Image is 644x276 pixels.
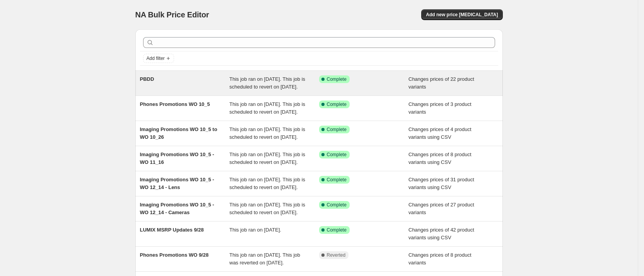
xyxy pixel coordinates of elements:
span: This job ran on [DATE]. [229,227,281,233]
span: This job ran on [DATE]. This job is scheduled to revert on [DATE]. [229,101,305,115]
span: Phones Promotions WO 9/28 [140,252,209,258]
span: This job ran on [DATE]. This job is scheduled to revert on [DATE]. [229,202,305,215]
span: Complete [327,126,347,133]
span: Changes prices of 8 product variants using CSV [408,152,471,165]
button: Add new price [MEDICAL_DATA] [421,9,502,20]
span: Imaging Promotions WO 10_5 - WO 11_16 [140,152,214,165]
span: Add filter [147,55,165,61]
span: This job ran on [DATE]. This job is scheduled to revert on [DATE]. [229,152,305,165]
span: Changes prices of 42 product variants using CSV [408,227,474,240]
span: Changes prices of 4 product variants using CSV [408,126,471,140]
span: Complete [327,152,347,158]
span: This job ran on [DATE]. This job is scheduled to revert on [DATE]. [229,177,305,190]
span: Add new price [MEDICAL_DATA] [426,12,498,18]
span: Imaging Promotions WO 10_5 - WO 12_14 - Lens [140,177,214,190]
span: Complete [327,177,347,183]
span: Changes prices of 3 product variants [408,101,471,115]
span: This job ran on [DATE]. This job was reverted on [DATE]. [229,252,300,266]
span: Changes prices of 8 product variants [408,252,471,266]
button: Add filter [143,54,174,63]
span: This job ran on [DATE]. This job is scheduled to revert on [DATE]. [229,76,305,90]
span: Reverted [327,252,346,258]
span: Changes prices of 31 product variants using CSV [408,177,474,190]
span: Changes prices of 27 product variants [408,202,474,215]
span: Phones Promotions WO 10_5 [140,101,210,107]
span: NA Bulk Price Editor [135,10,209,19]
span: Imaging Promotions WO 10_5 to WO 10_26 [140,126,217,140]
span: Changes prices of 22 product variants [408,76,474,90]
span: PBDD [140,76,154,82]
span: Complete [327,227,347,233]
span: Complete [327,76,347,82]
span: LUMIX MSRP Updates 9/28 [140,227,204,233]
span: Complete [327,202,347,208]
span: Complete [327,101,347,107]
span: Imaging Promotions WO 10_5 - WO 12_14 - Cameras [140,202,214,215]
span: This job ran on [DATE]. This job is scheduled to revert on [DATE]. [229,126,305,140]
